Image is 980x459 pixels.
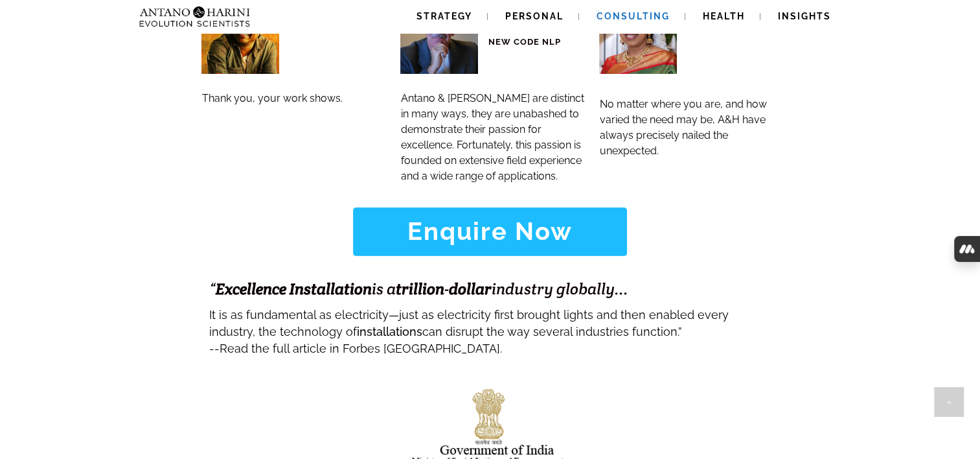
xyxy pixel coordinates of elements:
[353,207,628,255] a: Enquire Now
[357,325,422,338] strong: installations
[449,279,492,299] strong: dollar
[407,217,573,246] strong: Enquire Now
[401,92,584,182] span: Antano & [PERSON_NAME] are distinct in many ways, they are unabashed to demonstrate their passion...
[505,11,564,21] span: Personal
[600,98,767,157] span: No matter where you are, and how varied the need may be, A&H have always precisely nailed the une...
[597,11,670,21] span: Consulting
[396,279,444,299] strong: trillion
[202,92,343,104] span: Thank you, your work shows.
[220,342,502,355] span: Read the full article in Forbes [GEOGRAPHIC_DATA].
[220,335,502,358] a: Read the full article in Forbes [GEOGRAPHIC_DATA].
[703,11,745,21] span: Health
[416,11,472,21] span: Strategy
[216,279,372,299] strong: Excellence Installation
[209,308,729,338] span: It is as fundamental as electricity—just as electricity first brought lights and then enabled eve...
[209,342,220,355] span: --
[209,279,628,299] span: “ is a - industry globally...
[778,11,831,21] span: Insights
